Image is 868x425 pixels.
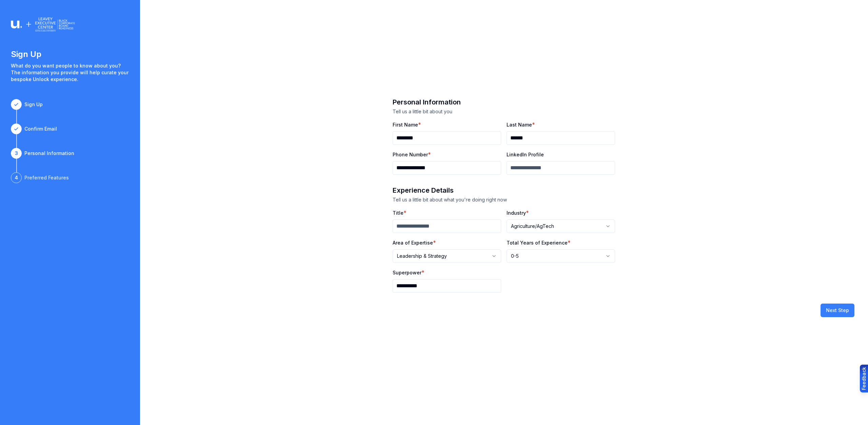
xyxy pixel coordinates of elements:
label: Superpower [393,270,421,275]
label: First Name [393,122,418,128]
label: Last Name [507,122,532,128]
h1: Sign Up [11,49,129,60]
p: Tell us a little bit about you [393,108,615,115]
label: Title [393,210,403,216]
h2: Experience Details [393,186,615,195]
img: Logo [11,16,75,33]
p: Tell us a little bit about what you're doing right now [393,196,615,203]
div: 4 [11,172,22,183]
div: 3 [11,148,22,159]
div: Preferred Features [24,174,69,181]
div: Feedback [861,367,867,390]
div: Personal Information [24,150,74,157]
button: Provide feedback [860,365,868,392]
button: Next Step [821,304,854,317]
label: LinkedIn Profile [507,152,544,157]
p: What do you want people to know about you? The information you provide will help curate your besp... [11,62,129,83]
div: Sign Up [24,101,43,108]
label: Total Years of Experience [507,240,568,246]
label: Area of Expertise [393,240,433,246]
h2: Personal Information [393,97,615,107]
label: Phone Number [393,152,428,157]
div: Confirm Email [24,125,57,132]
label: Industry [507,210,526,216]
